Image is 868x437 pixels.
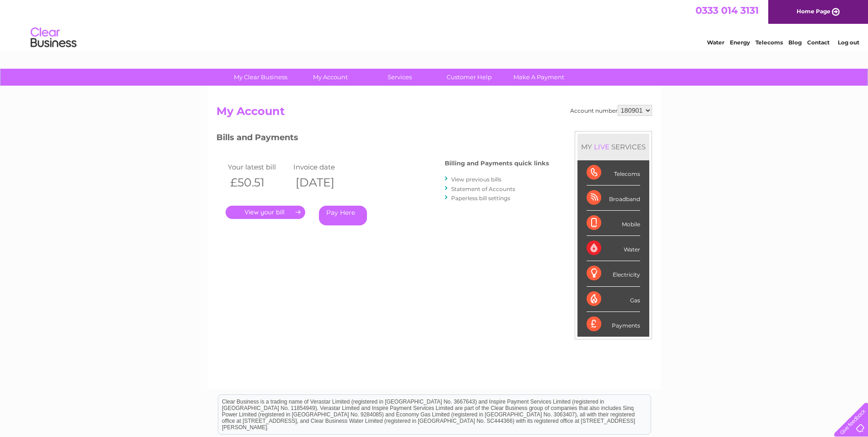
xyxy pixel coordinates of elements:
[587,211,640,236] div: Mobile
[431,69,507,86] a: Customer Help
[592,142,611,151] div: LIVE
[223,69,298,86] a: My Clear Business
[587,186,640,211] div: Broadband
[587,287,640,312] div: Gas
[807,39,830,46] a: Contact
[587,312,640,337] div: Payments
[218,5,651,44] div: Clear Business is a trading name of Verastar Limited (registered in [GEOGRAPHIC_DATA] No. 3667643...
[577,134,649,160] div: MY SERVICES
[216,131,549,147] h3: Bills and Payments
[755,39,783,46] a: Telecoms
[730,39,750,46] a: Energy
[707,39,724,46] a: Water
[226,206,305,219] a: .
[695,5,759,16] a: 0333 014 3131
[226,173,291,192] th: £50.51
[445,160,549,167] h4: Billing and Payments quick links
[319,206,367,225] a: Pay Here
[587,160,640,186] div: Telecoms
[501,69,577,86] a: Make A Payment
[291,173,357,192] th: [DATE]
[451,176,501,183] a: View previous bills
[788,39,802,46] a: Blog
[362,69,437,86] a: Services
[292,69,368,86] a: My Account
[451,186,515,192] a: Statement of Accounts
[226,161,291,173] td: Your latest bill
[216,105,652,122] h2: My Account
[291,161,357,173] td: Invoice date
[838,39,859,46] a: Log out
[587,236,640,261] div: Water
[587,261,640,286] div: Electricity
[570,105,652,116] div: Account number
[30,24,77,52] img: logo.png
[451,195,510,202] a: Paperless bill settings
